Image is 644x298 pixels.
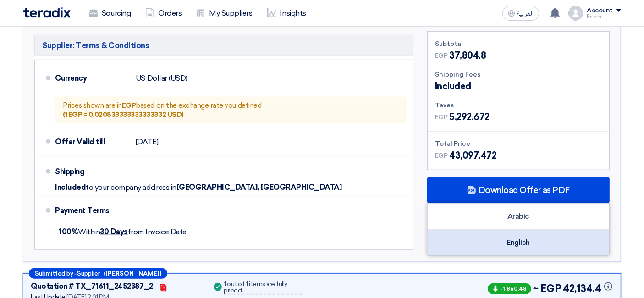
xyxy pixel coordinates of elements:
img: Teradix logo [23,7,71,18]
img: profile_test.png [568,6,583,21]
div: Prices shown are in based on the exchange rate you defined [55,97,406,123]
div: Taxes [435,100,602,110]
div: Arabic [428,204,609,230]
a: My Suppliers [189,3,259,23]
span: -1,860.48 [488,283,531,294]
span: EGP [435,151,448,160]
span: Within from Invoice Date. [59,227,187,236]
span: Supplier [77,270,100,276]
div: 1 out of 1 items are fully priced [224,281,302,295]
span: 42,134.4 [563,281,613,296]
span: [GEOGRAPHIC_DATA], [GEOGRAPHIC_DATA] [176,183,342,192]
strong: 100% [59,227,78,236]
span: Download Offer as PDF [479,186,570,194]
div: Shipping [55,161,128,183]
div: – [29,268,167,279]
div: Account [587,7,613,15]
b: ([PERSON_NAME]) [104,270,161,276]
div: US Dollar (USD) [136,70,187,87]
div: Subtotal [435,39,602,49]
div: Quotation # TX_71611_2452387_2 [31,281,153,292]
span: 5,292.672 [449,110,490,124]
span: Included [435,79,471,93]
span: 43,097.472 [449,149,496,162]
a: Insights [260,3,314,23]
span: to your company address in [86,183,176,192]
span: Included [55,183,86,192]
span: EGP [435,112,448,122]
div: Payment Terms [55,200,398,222]
div: Offer Valid till [55,131,128,153]
u: 30 Days [100,227,128,236]
span: Submitted by [35,270,73,276]
h5: Supplier: Terms & Conditions [34,35,413,56]
b: (1 egp = 0.020833333333333332 usd) [63,110,184,119]
span: [DATE] [136,138,158,147]
span: EGP [435,51,448,61]
a: Orders [138,3,189,23]
span: EGP [540,281,561,296]
div: Currency [55,67,128,89]
div: Total Price [435,139,602,149]
div: Eslam [587,14,621,19]
span: ~ [533,281,539,296]
button: العربية [502,6,539,21]
span: العربية [517,11,534,17]
b: egp [122,101,136,110]
div: English [428,230,609,255]
span: 37,804.8 [449,49,486,62]
div: Shipping Fees [435,70,602,79]
a: Sourcing [82,3,138,23]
